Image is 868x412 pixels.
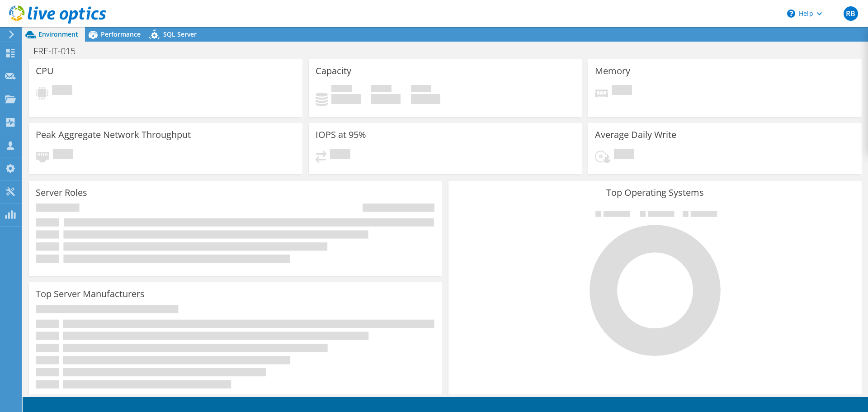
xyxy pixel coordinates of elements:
h4: 0 GiB [411,94,440,104]
span: Free [371,85,392,94]
h3: Memory [595,66,630,76]
svg: \n [787,9,795,18]
span: Total [411,85,431,94]
span: SQL Server [163,30,197,38]
h3: Capacity [316,66,351,76]
h3: Peak Aggregate Network Throughput [36,130,191,140]
span: Pending [612,85,632,97]
h4: 0 GiB [331,94,361,104]
h3: IOPS at 95% [316,130,366,140]
span: Pending [52,85,72,97]
h3: Top Operating Systems [455,188,855,198]
span: Used [331,85,352,94]
h3: Average Daily Write [595,130,676,140]
h1: FRE-IT-015 [29,46,90,56]
span: Pending [330,149,350,161]
h3: Server Roles [36,188,87,198]
span: Performance [101,30,141,38]
span: Environment [38,30,78,38]
span: RB [844,6,858,21]
h4: 0 GiB [371,94,401,104]
h3: Top Server Manufacturers [36,289,145,299]
span: Pending [53,149,73,161]
h3: CPU [36,66,54,76]
span: Pending [614,149,634,161]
